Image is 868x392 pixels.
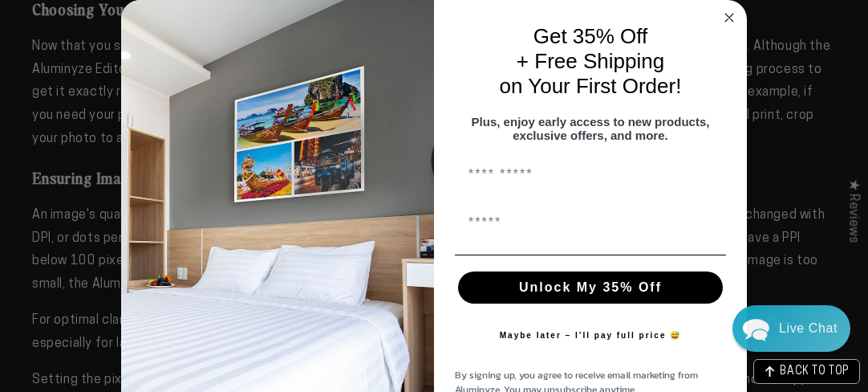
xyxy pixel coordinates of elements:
[517,49,664,73] span: + Free Shipping
[500,74,682,98] span: on Your First Order!
[720,8,739,27] button: Close dialog
[732,305,850,352] div: Chat widget toggle
[780,366,850,378] span: BACK TO TOP
[533,24,648,48] span: Get 35% Off
[779,305,838,352] div: Contact Us Directly
[455,255,726,255] img: underline
[472,115,710,142] span: Plus, enjoy early access to new products, exclusive offers, and more.
[492,320,690,352] button: Maybe later – I’ll pay full price 😅
[458,272,723,304] button: Unlock My 35% Off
